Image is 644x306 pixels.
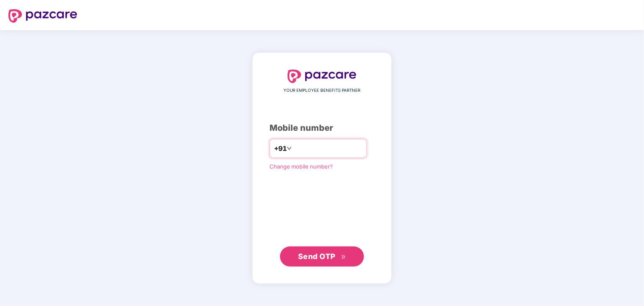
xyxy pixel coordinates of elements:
[270,163,333,170] a: Change mobile number?
[287,146,292,151] span: down
[341,254,346,260] span: double-right
[288,70,356,83] img: logo
[284,87,361,94] span: YOUR EMPLOYEE BENEFITS PARTNER
[298,252,335,261] span: Send OTP
[274,143,287,154] span: +91
[280,246,364,267] button: Send OTPdouble-right
[270,122,374,135] div: Mobile number
[8,9,77,23] img: logo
